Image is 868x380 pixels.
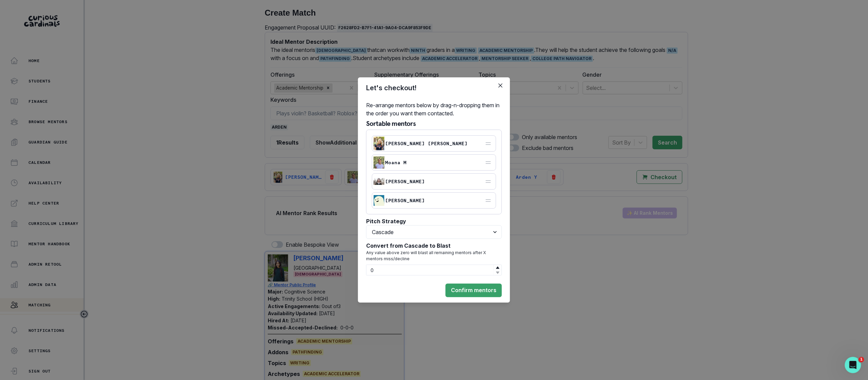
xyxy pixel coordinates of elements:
[374,195,384,206] img: Picture of Arden Yum
[385,141,468,146] p: [PERSON_NAME] [PERSON_NAME]
[446,284,502,297] button: Confirm mentors
[358,77,510,98] header: Let's checkout!
[372,192,496,209] div: Picture of Arden Yum[PERSON_NAME]
[366,242,502,250] p: Convert from Cascade to Blast
[495,80,506,91] button: Close
[374,137,384,150] img: Picture of Sutton Grossinger
[385,179,425,184] p: [PERSON_NAME]
[372,154,496,171] div: Picture of Moana MMoana M
[372,135,496,152] div: Picture of Sutton Grossinger[PERSON_NAME] [PERSON_NAME]
[385,160,407,165] p: Moana M
[366,250,502,265] p: Any value above zero will blast all remaining mentors after X mentors miss/decline
[859,357,864,362] span: 1
[374,178,384,185] img: Picture of Alexandra Roe
[372,173,496,190] div: Picture of Alexandra Roe[PERSON_NAME]
[385,198,425,203] p: [PERSON_NAME]
[845,357,861,373] iframe: Intercom live chat
[366,101,502,120] p: Re-arrange mentors below by drag-n-dropping them in the order you want them contacted.
[366,120,502,130] p: Sortable mentors
[366,217,502,225] p: Pitch Strategy
[374,156,384,169] img: Picture of Moana M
